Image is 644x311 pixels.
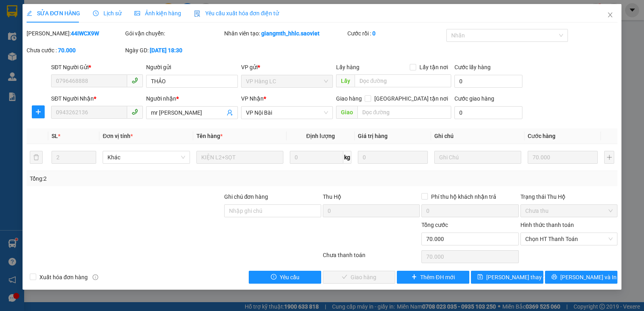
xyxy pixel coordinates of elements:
[323,194,341,200] span: Thu Hộ
[528,133,555,139] span: Cước hàng
[196,151,283,164] input: VD: Bàn, Ghế
[125,46,222,55] div: Ngày GD:
[27,10,80,16] span: SỬA ĐƠN HÀNG
[93,10,122,16] span: Lịch sử
[551,274,557,280] span: printer
[132,109,138,115] span: phone
[58,47,76,54] b: 70.000
[241,63,333,72] div: VP gửi
[358,133,388,139] span: Giá trị hàng
[471,271,543,284] button: save[PERSON_NAME] thay đổi
[545,271,617,284] button: printer[PERSON_NAME] và In
[196,133,223,139] span: Tên hàng
[27,46,124,55] div: Chưa cước :
[271,274,277,280] span: exclamation-circle
[32,109,44,115] span: plus
[194,10,200,17] img: icon
[246,107,328,119] span: VP Nội Bài
[431,128,524,144] th: Ghi chú
[322,251,421,265] div: Chưa thanh toán
[477,274,483,280] span: save
[125,29,222,38] div: Gói vận chuyển:
[454,106,522,119] input: Cước giao hàng
[347,29,444,38] div: Cước rồi :
[323,271,395,284] button: checkGiao hàng
[416,63,451,72] span: Lấy tận nơi
[357,106,452,119] input: Dọc đường
[132,77,138,84] span: phone
[103,133,133,139] span: Đơn vị tính
[454,95,494,102] label: Cước giao hàng
[30,151,43,164] button: delete
[560,273,617,282] span: [PERSON_NAME] và In
[371,94,451,103] span: [GEOGRAPHIC_DATA] tận nơi
[486,273,551,282] span: [PERSON_NAME] thay đổi
[604,151,614,164] button: plus
[306,133,335,139] span: Định lượng
[336,95,362,102] span: Giao hàng
[246,75,328,87] span: VP Hàng LC
[520,192,617,201] div: Trạng thái Thu Hộ
[146,94,238,103] div: Người nhận
[150,47,182,54] b: [DATE] 18:30
[227,109,233,116] span: user-add
[336,74,355,87] span: Lấy
[420,273,454,282] span: Thêm ĐH mới
[428,192,500,201] span: Phí thu hộ khách nhận trả
[107,151,185,163] span: Khác
[355,74,452,87] input: Dọc đường
[194,10,279,16] span: Yêu cầu xuất hóa đơn điện tử
[599,4,621,27] button: Close
[52,133,58,139] span: SL
[372,30,376,37] b: 0
[336,64,359,70] span: Lấy hàng
[528,151,598,164] input: 0
[134,10,140,16] span: picture
[607,12,613,18] span: close
[421,222,448,228] span: Tổng cước
[336,106,357,119] span: Giao
[520,222,574,228] label: Hình thức thanh toán
[134,10,181,16] span: Ảnh kiện hàng
[224,29,346,38] div: Nhân viên tạo:
[146,63,238,72] div: Người gửi
[93,274,98,280] span: info-circle
[280,273,299,282] span: Yêu cầu
[525,233,613,245] span: Chọn HT Thanh Toán
[51,63,143,72] div: SĐT Người Gửi
[51,94,143,103] div: SĐT Người Nhận
[525,205,613,217] span: Chưa thu
[27,29,124,38] div: [PERSON_NAME]:
[454,64,491,70] label: Cước lấy hàng
[261,30,320,37] b: giangmth_hhlc.saoviet
[397,271,469,284] button: plusThêm ĐH mới
[411,274,417,280] span: plus
[241,95,264,102] span: VP Nhận
[27,10,32,16] span: edit
[454,75,522,88] input: Cước lấy hàng
[224,204,321,217] input: Ghi chú đơn hàng
[32,105,45,118] button: plus
[93,10,99,16] span: clock-circle
[343,151,351,164] span: kg
[30,174,249,183] div: Tổng: 2
[249,271,321,284] button: exclamation-circleYêu cầu
[358,151,428,164] input: 0
[71,30,99,37] b: 44IWCX9W
[434,151,521,164] input: Ghi Chú
[224,194,268,200] label: Ghi chú đơn hàng
[36,273,91,282] span: Xuất hóa đơn hàng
